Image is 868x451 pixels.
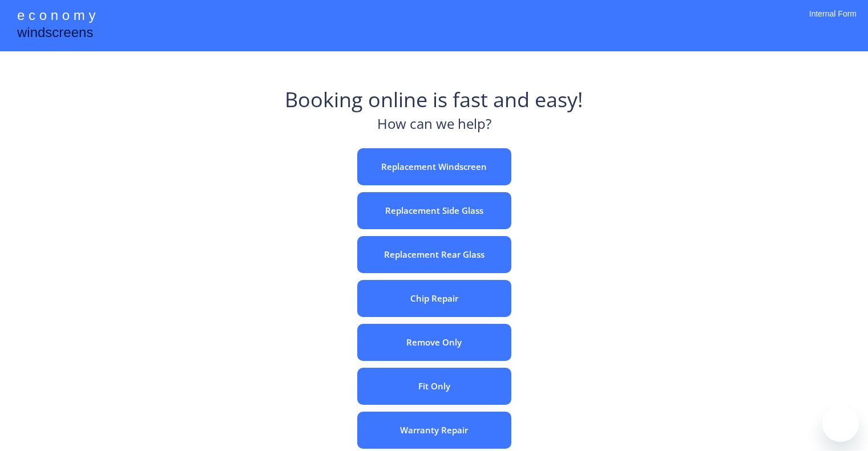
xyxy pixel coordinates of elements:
[357,148,511,185] button: Replacement Windscreen
[357,280,511,317] button: Chip Repair
[377,114,491,140] div: How can we help?
[357,368,511,405] button: Fit Only
[357,236,511,273] button: Replacement Rear Glass
[357,324,511,361] button: Remove Only
[357,192,511,229] button: Replacement Side Glass
[17,23,93,45] div: windscreens
[17,6,95,27] div: e c o n o m y
[285,86,583,114] div: Booking online is fast and easy!
[822,405,859,442] iframe: Button to launch messaging window
[809,9,857,34] div: Internal Form
[357,412,511,449] button: Warranty Repair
